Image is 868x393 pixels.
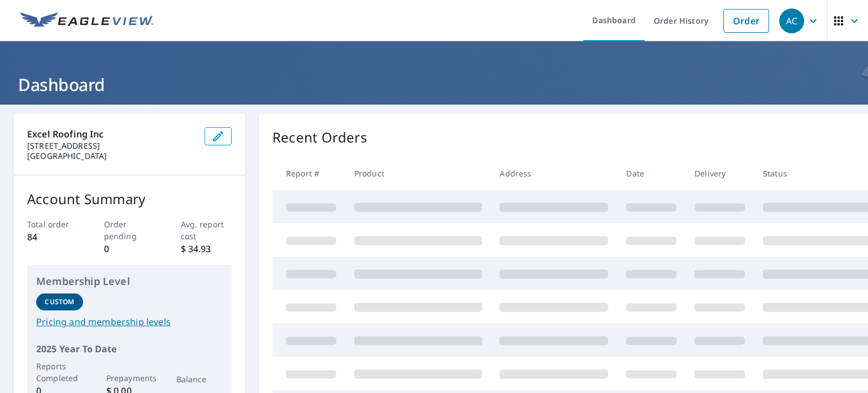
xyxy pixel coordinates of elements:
p: Recent Orders [272,127,367,148]
div: AC [779,8,804,33]
p: 0 [104,242,155,256]
th: Product [345,157,491,190]
th: Date [617,157,685,190]
a: Order [723,9,769,33]
a: Pricing and membership levels [36,315,223,329]
p: 84 [27,230,79,244]
p: Order pending [104,218,155,242]
p: Custom [45,297,74,307]
p: Membership Level [36,274,223,289]
p: [GEOGRAPHIC_DATA] [27,151,196,161]
p: 2025 Year To Date [36,342,223,356]
p: Avg. report cost [181,218,232,242]
th: Address [491,157,617,190]
p: Reports Completed [36,360,83,384]
p: Prepayments [106,372,153,384]
p: [STREET_ADDRESS] [27,141,196,151]
p: Total order [27,218,79,230]
p: Excel Roofing Inc [27,127,196,141]
p: Account Summary [27,189,232,209]
th: Report # [272,157,345,190]
h1: Dashboard [14,73,854,96]
img: EV Logo [20,12,154,29]
p: $ 34.93 [181,242,232,256]
th: Delivery [685,157,754,190]
p: Balance [176,373,223,385]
